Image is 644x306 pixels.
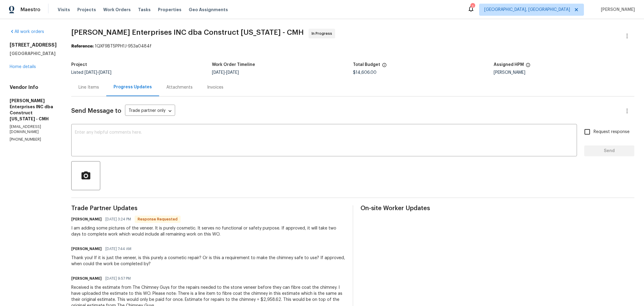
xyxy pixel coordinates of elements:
[10,137,57,142] p: [PHONE_NUMBER]
[10,84,57,90] h4: Vendor Info
[10,30,44,34] a: All work orders
[10,65,36,69] a: Home details
[10,50,57,57] h5: [GEOGRAPHIC_DATA]
[71,255,345,267] div: Thank you! If it is just the veneer, is this purely a cosmetic repair? Or is this a requirement t...
[10,124,57,135] p: [EMAIL_ADDRESS][DOMAIN_NAME]
[353,70,376,75] span: $14,606.00
[77,7,96,13] span: Projects
[138,8,151,12] span: Tasks
[71,108,121,114] span: Send Message to
[212,63,255,67] h5: Work Order Timeline
[312,31,335,37] span: In Progress
[85,70,97,75] span: [DATE]
[99,70,111,75] span: [DATE]
[189,7,228,13] span: Geo Assignments
[353,63,380,67] h5: Total Budget
[71,246,102,252] h6: [PERSON_NAME]
[58,7,70,13] span: Visits
[21,7,40,13] span: Maestro
[10,42,57,48] h2: [STREET_ADDRESS]
[226,70,239,75] span: [DATE]
[594,129,630,135] span: Request response
[71,43,634,49] div: 1QXF9BT5PPH1J-953a0484f
[114,84,152,90] div: Progress Updates
[166,84,193,90] div: Attachments
[484,7,570,13] span: [GEOGRAPHIC_DATA], [GEOGRAPHIC_DATA]
[10,98,57,122] h5: [PERSON_NAME] Enterprises INC dba Construct [US_STATE] - CMH
[135,216,180,222] span: Response Requested
[71,70,111,75] span: Listed
[598,7,635,13] span: [PERSON_NAME]
[103,7,131,13] span: Work Orders
[158,7,181,13] span: Properties
[71,216,102,222] h6: [PERSON_NAME]
[71,225,345,237] div: I am adding some pictures of the veneer. It is purely cosmetic. It serves no functional or safety...
[382,63,387,70] span: The total cost of line items that have been proposed by Opendoor. This sum includes line items th...
[78,84,99,90] div: Line Items
[494,63,524,67] h5: Assigned HPM
[105,275,131,282] span: [DATE] 9:57 PM
[494,70,634,75] div: [PERSON_NAME]
[526,63,530,70] span: The hpm assigned to this work order.
[212,70,225,75] span: [DATE]
[207,84,223,90] div: Invoices
[470,4,475,10] div: 1
[71,63,87,67] h5: Project
[71,44,94,48] b: Reference:
[71,275,102,282] h6: [PERSON_NAME]
[71,205,345,211] span: Trade Partner Updates
[85,70,111,75] span: -
[71,29,304,36] span: [PERSON_NAME] Enterprises INC dba Construct [US_STATE] - CMH
[105,216,131,222] span: [DATE] 3:24 PM
[125,106,175,116] div: Trade partner only
[212,70,239,75] span: -
[360,205,635,211] span: On-site Worker Updates
[105,246,131,252] span: [DATE] 7:44 AM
